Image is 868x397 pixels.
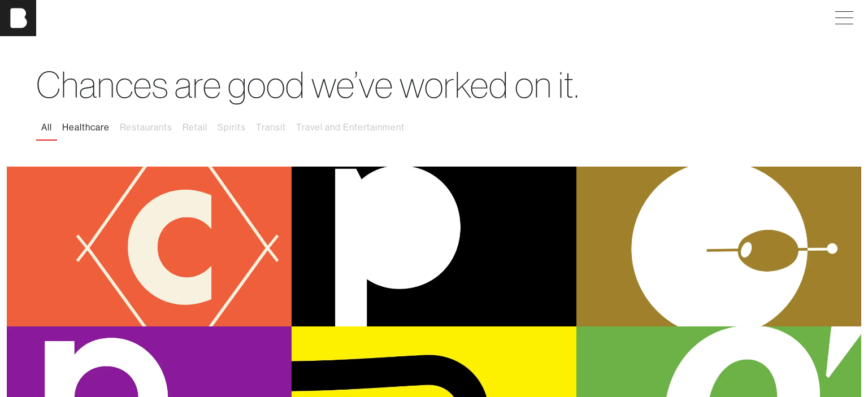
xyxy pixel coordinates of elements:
button: All [36,116,57,139]
button: Travel and Entertainment [291,116,410,139]
button: Healthcare [57,116,115,139]
button: Restaurants [115,116,177,139]
h1: Chances are good we’ve worked on it. [36,63,832,107]
button: Transit [251,116,291,139]
button: Retail [177,116,212,139]
button: Spirits [212,116,251,139]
